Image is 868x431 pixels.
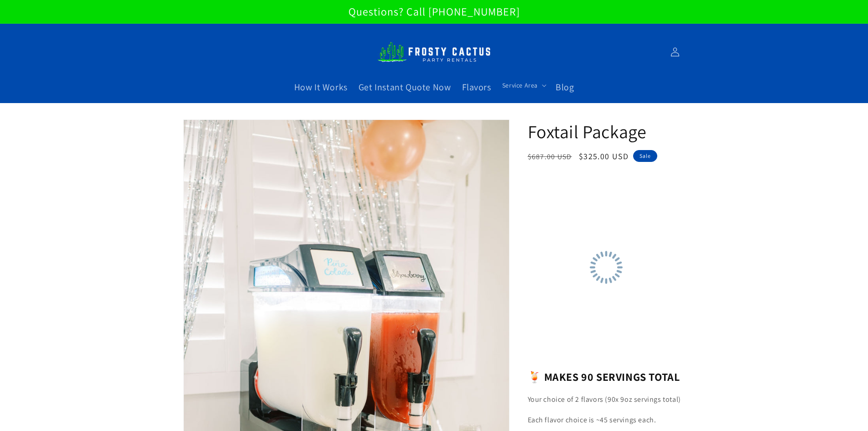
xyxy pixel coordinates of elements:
[528,152,572,161] s: $687.00 USD
[528,369,680,384] b: 🍹 MAKES 90 SERVINGS TOTAL
[579,151,629,161] span: $325.00 USD
[550,76,579,99] a: Blog
[528,119,685,143] h1: Foxtail Package
[457,76,497,99] a: Flavors
[294,81,348,93] span: How It Works
[633,150,657,162] span: Sale
[528,415,656,425] span: Each flavor choice is ~45 servings each.
[556,81,574,93] span: Blog
[353,76,457,99] a: Get Instant Quote Now
[289,76,353,99] a: How It Works
[528,395,681,404] span: Your choice of 2 flavors (90x 9oz servings total)
[502,81,538,89] span: Service Area
[359,81,451,93] span: Get Instant Quote Now
[462,81,491,93] span: Flavors
[377,36,491,68] img: Frosty Cactus Margarita machine rentals Slushy machine rentals dirt soda dirty slushies
[497,76,550,95] summary: Service Area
